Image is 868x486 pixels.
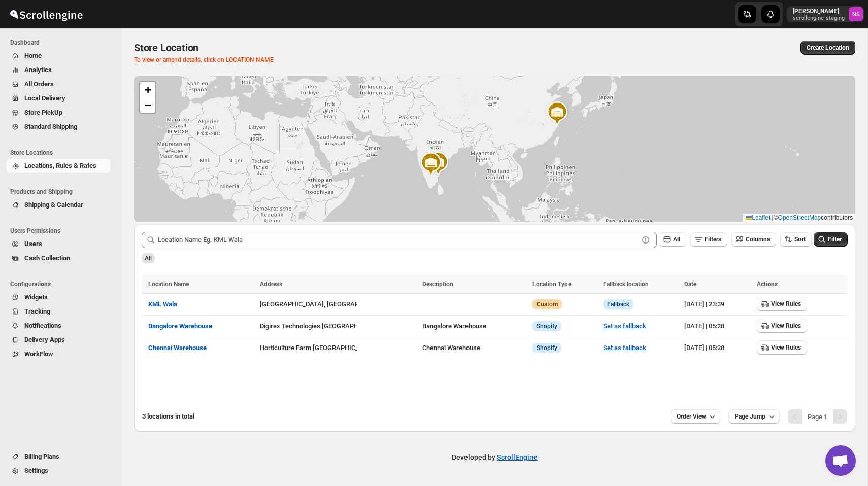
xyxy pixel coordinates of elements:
[145,83,151,96] span: +
[684,281,696,288] span: Date
[140,97,155,113] a: Zoom out
[6,63,111,77] button: Analytics
[824,413,827,421] b: 1
[260,281,282,288] span: Address
[6,77,111,91] button: All Orders
[852,11,860,18] text: NS
[10,227,115,235] span: Users Permissions
[6,159,111,173] button: Locations, Rules & Rates
[728,409,780,424] button: Page Jump
[757,340,807,355] button: View Rules
[422,321,509,331] div: Bangalore Warehouse
[24,94,65,102] span: Local Delivery
[659,232,686,247] button: All
[24,350,53,358] span: WorkFlow
[24,254,70,262] span: Cash Collection
[607,300,629,308] span: Fallback
[24,80,54,88] span: All Orders
[6,347,111,361] button: WorkFlow
[828,236,842,243] span: Filter
[142,412,194,420] span: 3 locations in total
[793,15,845,21] p: scrollengine-staging
[148,321,212,331] button: Bangalore Warehouse
[24,453,59,460] span: Billing Plans
[671,409,720,424] button: Order View
[6,290,111,304] button: Widgets
[684,321,751,331] div: [DATE] | 05:28
[260,344,442,352] button: Horticulture Farm [GEOGRAPHIC_DATA] [GEOGRAPHIC_DATA]
[148,344,207,352] span: Chennai Warehouse
[771,300,801,308] span: View Rules
[772,214,774,221] span: |
[684,343,751,353] div: [DATE] | 05:28
[10,280,115,288] span: Configurations
[794,236,806,243] span: Sort
[787,6,864,22] button: User menu
[537,300,558,308] span: Custom
[537,322,557,330] span: Shopify
[746,214,770,221] a: Leaflet
[814,232,848,247] button: Filter
[140,82,155,97] a: Zoom in
[24,123,77,130] span: Standard Shipping
[10,188,115,196] span: Products and Shipping
[24,52,42,59] span: Home
[134,42,198,54] span: Store Location
[6,251,111,265] button: Cash Collection
[603,281,649,288] span: Fallback location
[746,236,770,243] span: Columns
[603,322,646,330] button: Set as fallback
[793,7,845,15] p: [PERSON_NAME]
[10,149,115,157] span: Store Locations
[24,201,83,209] span: Shipping & Calendar
[134,56,274,63] span: To view or amend details, click on LOCATION NAME
[537,344,557,352] span: Shopify
[497,453,538,461] a: ScrollEngine
[677,412,706,421] span: Order View
[10,39,115,47] span: Dashboard
[6,304,111,319] button: Tracking
[24,336,65,343] span: Delivery Apps
[673,236,680,243] span: All
[771,343,801,352] span: View Rules
[788,409,847,424] nav: Pagination
[158,232,639,248] input: Location Name Eg. KML Wala
[690,232,727,247] button: Filters
[422,281,453,288] span: Description
[24,240,42,248] span: Users
[684,299,751,309] div: [DATE] | 23:39
[452,452,538,462] p: Developed by
[807,44,849,52] span: Create Location
[800,41,855,55] button: Create Location
[731,232,776,247] button: Columns
[735,412,765,421] span: Page Jump
[422,343,509,353] div: Chennai Warehouse
[24,109,62,116] span: Store PickUp
[148,322,212,330] span: Bangalore Warehouse
[757,281,778,288] span: Actions
[603,344,646,352] button: Set as fallback
[6,49,111,63] button: Home
[148,299,177,309] button: KML Wala
[148,281,189,288] span: Location Name
[24,307,50,315] span: Tracking
[260,300,525,308] button: [GEOGRAPHIC_DATA], [GEOGRAPHIC_DATA], [GEOGRAPHIC_DATA], [GEOGRAPHIC_DATA]
[6,449,111,464] button: Billing Plans
[6,333,111,347] button: Delivery Apps
[24,467,48,474] span: Settings
[24,293,48,301] span: Widgets
[849,7,863,21] span: Nawneet Sharma
[743,214,855,222] div: © contributors
[6,319,111,333] button: Notifications
[148,300,177,308] span: KML Wala
[808,413,827,421] span: Page
[419,152,443,176] img: Marker
[24,322,61,329] span: Notifications
[771,322,801,330] span: View Rules
[148,343,207,353] button: Chennai Warehouse
[145,98,151,111] span: −
[757,319,807,333] button: View Rules
[6,237,111,251] button: Users
[825,445,856,476] div: Open chat
[532,281,571,288] span: Location Type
